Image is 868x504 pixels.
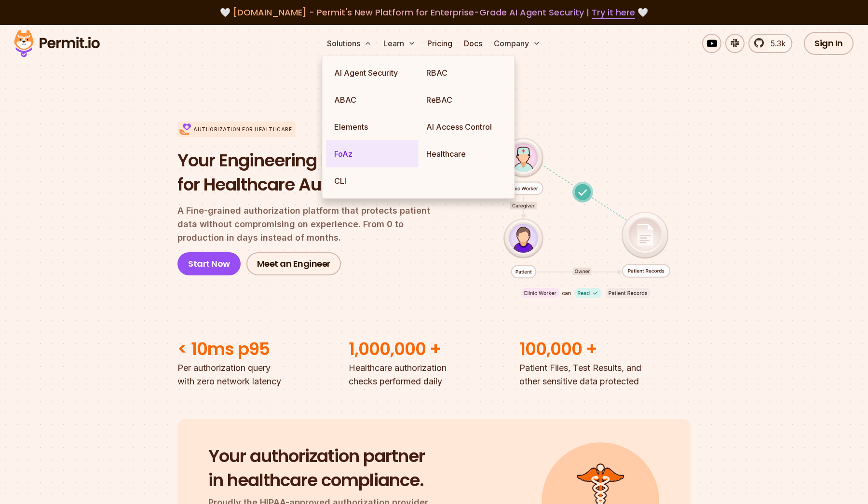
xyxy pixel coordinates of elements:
button: Learn [380,34,420,53]
a: FoAz [326,140,419,167]
a: Docs [460,34,486,53]
a: Start Now [177,252,241,275]
a: AI Access Control [419,113,511,140]
h2: < 10ms p95 [177,337,349,361]
a: Pricing [423,34,456,53]
p: Per authorization query with zero network latency [177,361,349,388]
a: Sign In [804,32,854,55]
a: RBAC [419,59,511,86]
a: Meet an Engineer [246,252,341,275]
p: Patient Files, Test Results, and other sensitive data protected [519,361,691,388]
a: Elements [326,113,419,140]
span: 5.3k [765,38,786,49]
img: Permit logo [10,27,104,60]
a: Healthcare [419,140,511,167]
a: 5.3k [748,34,792,53]
button: Company [490,34,544,53]
a: CLI [326,167,419,194]
a: AI Agent Security [326,59,419,86]
a: Try it here [592,6,635,19]
p: Healthcare authorization checks performed daily [349,361,520,388]
h2: 100,000 + [519,337,691,361]
span: [DOMAIN_NAME] - Permit's New Platform for Enterprise-Grade AI Agent Security | [233,6,635,18]
h2: 1,000,000 + [349,337,520,361]
a: ABAC [326,86,419,113]
p: A Fine-grained authorization platform that protects patient data without compromising on experien... [177,204,447,245]
div: 🤍 🤍 [23,6,845,19]
button: Solutions [323,34,376,53]
a: ReBAC [419,86,511,113]
h2: Your authorization partner in healthcare compliance. [208,444,440,492]
p: Authorization for Healthcare [193,126,292,133]
h1: Your Engineering Partners for Healthcare Authorization [177,149,447,196]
